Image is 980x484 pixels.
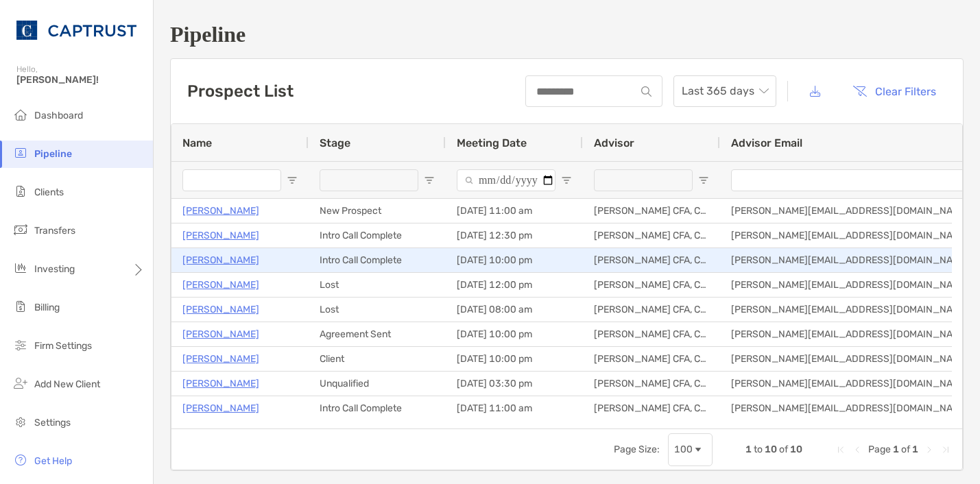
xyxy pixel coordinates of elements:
span: Pipeline [34,148,72,160]
button: Open Filter Menu [424,175,435,186]
a: [PERSON_NAME] [182,326,259,343]
img: dashboard icon [12,106,29,123]
div: [DATE] 12:30 pm [446,223,583,247]
button: Open Filter Menu [561,175,572,186]
span: Add New Client [34,378,100,390]
span: Clients [34,186,64,198]
div: Next Page [924,444,935,455]
div: Unqualified [309,372,446,396]
img: get-help icon [12,452,29,468]
div: Page Size: [614,444,660,455]
h1: Pipeline [170,22,964,47]
span: Transfers [34,225,75,237]
a: [PERSON_NAME] [182,252,259,269]
div: [PERSON_NAME] CFA, CAIA, CFP® [583,347,720,371]
div: [DATE] 08:00 am [446,298,583,322]
img: billing icon [12,298,29,315]
button: Open Filter Menu [698,175,709,186]
span: Get Help [34,455,72,467]
div: Lost [309,298,446,322]
div: [PERSON_NAME] CFA, CAIA, CFP® [583,223,720,247]
input: Name Filter Input [182,169,281,191]
a: [PERSON_NAME] [182,227,259,244]
div: [PERSON_NAME] CFA, CAIA, CFP® [583,322,720,346]
div: Agreement Sent [309,322,446,346]
div: Client [309,347,446,371]
div: Intro Call Complete [309,223,446,247]
div: First Page [835,444,846,455]
img: settings icon [12,413,29,430]
img: input icon [641,86,652,97]
span: 1 [745,444,752,455]
div: Previous Page [852,444,863,455]
img: CAPTRUST Logo [16,5,136,55]
img: pipeline icon [12,145,29,161]
div: Intro Call Complete [309,396,446,420]
span: Page [868,444,891,455]
input: Meeting Date Filter Input [457,169,555,191]
h3: Prospect List [187,82,294,101]
a: [PERSON_NAME] [182,276,259,293]
span: Stage [320,136,350,149]
div: Last Page [940,444,951,455]
div: New Prospect [309,199,446,223]
span: to [754,444,763,455]
div: [DATE] 11:00 am [446,199,583,223]
img: investing icon [12,260,29,276]
button: Clear Filters [842,76,946,106]
div: [DATE] 10:00 pm [446,248,583,272]
a: [PERSON_NAME] [182,375,259,392]
span: Advisor [594,136,634,149]
span: 10 [790,444,802,455]
a: [PERSON_NAME] [182,400,259,417]
a: [PERSON_NAME] [182,301,259,318]
span: 1 [912,444,918,455]
div: [DATE] 03:30 pm [446,372,583,396]
div: 100 [674,444,693,455]
div: [PERSON_NAME] CFA, CAIA, CFP® [583,298,720,322]
div: [PERSON_NAME] CFA, CAIA, CFP® [583,199,720,223]
img: transfers icon [12,221,29,238]
img: add_new_client icon [12,375,29,391]
span: Name [182,136,212,149]
img: clients icon [12,183,29,199]
div: Intro Call Complete [309,248,446,272]
div: [PERSON_NAME] CFA, CAIA, CFP® [583,273,720,297]
span: Billing [34,302,60,313]
span: 10 [765,444,777,455]
span: Last 365 days [682,76,768,106]
div: [DATE] 10:00 pm [446,347,583,371]
span: Settings [34,417,71,428]
div: [DATE] 10:00 pm [446,322,583,346]
img: firm-settings icon [12,337,29,353]
span: Investing [34,263,75,275]
div: [DATE] 11:00 am [446,396,583,420]
span: 1 [893,444,899,455]
div: [DATE] 12:00 pm [446,273,583,297]
span: Advisor Email [731,136,802,149]
div: Lost [309,273,446,297]
span: of [779,444,788,455]
button: Open Filter Menu [287,175,298,186]
div: [PERSON_NAME] CFA, CAIA, CFP® [583,372,720,396]
span: of [901,444,910,455]
span: [PERSON_NAME]! [16,74,145,86]
span: Dashboard [34,110,83,121]
div: [PERSON_NAME] CFA, CAIA, CFP® [583,396,720,420]
span: Firm Settings [34,340,92,352]
a: [PERSON_NAME] [182,350,259,367]
div: [PERSON_NAME] CFA, CAIA, CFP® [583,248,720,272]
span: Meeting Date [457,136,527,149]
a: [PERSON_NAME] [182,202,259,219]
div: Page Size [668,433,713,466]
